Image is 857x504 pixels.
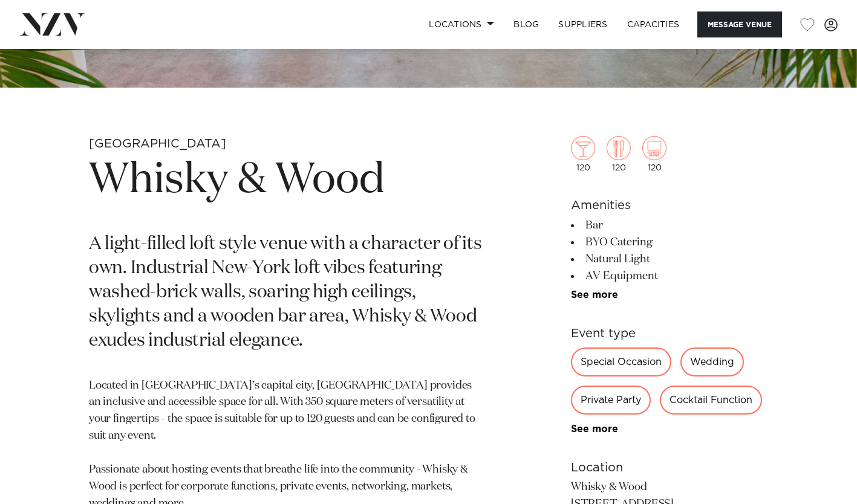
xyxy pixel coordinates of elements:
img: dining.png [607,136,631,160]
div: 120 [571,136,595,172]
button: Message Venue [697,11,782,37]
small: [GEOGRAPHIC_DATA] [89,138,226,150]
img: theatre.png [642,136,666,160]
div: Special Occasion [571,347,671,376]
img: nzv-logo.png [19,13,85,35]
li: Bar [571,217,768,234]
a: SUPPLIERS [549,11,617,37]
p: A light-filled loft style venue with a character of its own. Industrial New-York loft vibes featu... [89,233,485,353]
h1: Whisky & Wood [89,153,485,208]
li: BYO Catering [571,234,768,251]
a: Locations [419,11,504,37]
div: Private Party [571,386,651,415]
a: BLOG [504,11,549,37]
div: 120 [607,136,631,172]
h6: Amenities [571,196,768,215]
div: Wedding [680,347,744,376]
h6: Location [571,459,768,477]
a: Capacities [617,11,689,37]
li: AV Equipment [571,268,768,285]
img: cocktail.png [571,136,595,160]
li: Natural Light [571,251,768,268]
div: 120 [642,136,666,172]
div: Cocktail Function [660,386,762,415]
h6: Event type [571,325,768,343]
